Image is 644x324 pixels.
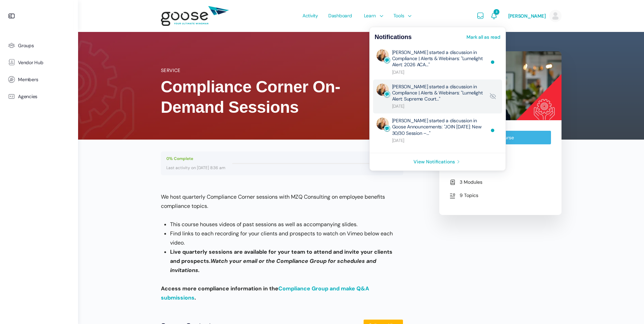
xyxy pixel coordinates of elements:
strong: Access more compliance information in the . [161,285,369,301]
iframe: Chat Widget [610,291,644,324]
span: Groups [18,43,34,49]
span: Agencies [18,94,37,100]
a: Members [3,71,75,88]
a: Vendor Hub [3,54,75,71]
a: Agencies [3,88,75,105]
img: Profile Photo [376,118,389,130]
li: 9 Topics [449,192,551,200]
li: 3 Modules [449,178,551,186]
a: Mark all as read [466,35,500,39]
h2: Notifications [375,34,412,40]
a: Service [161,67,181,73]
strong: Live quarterly sessions are available for your team to attend and invite your clients and prospects. [170,248,392,274]
h4: Course Includes [449,164,551,178]
img: Profile Photo [376,49,389,61]
span: Members [18,77,38,83]
p: We host quarterly Compliance Corner sessions with MZQ Consulting on employee benefits compliance ... [161,192,403,211]
li: Find links to each recording for your clients and prospects to watch on Vimeo below each video. [170,229,403,247]
img: Profile Photo [376,84,389,96]
a: View Notifications [370,153,505,170]
div: 0% Complete [166,154,225,163]
div: Last activity on [DATE] 8:36 am [166,163,225,173]
span: Vendor Hub [18,60,43,66]
h1: Compliance Corner On-Demand Sessions [161,77,399,118]
span: [PERSON_NAME] [508,13,546,19]
span: 3 [494,9,499,15]
em: Watch your email or the Compliance Group for schedules and invitations. [170,257,376,274]
a: Groups [3,37,75,54]
li: This course houses videos of past sessions as well as accompanying slides. [170,220,403,229]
